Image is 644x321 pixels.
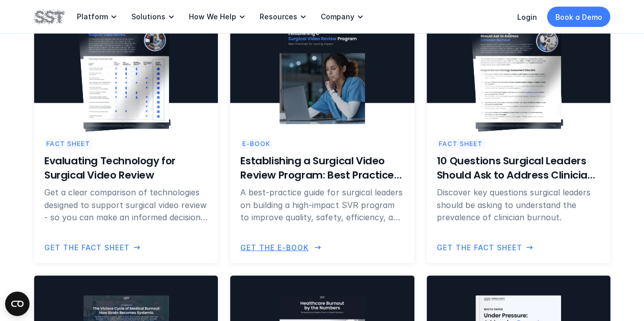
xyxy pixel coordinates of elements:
[77,12,108,21] p: Platform
[44,154,208,182] h6: Evaluating Technology for Surgical Video Review
[547,7,610,27] a: Book a Demo
[260,12,297,21] p: Resources
[475,18,561,129] img: 10 Questions fact sheet cover
[555,12,602,22] p: Book a Demo
[240,186,404,223] p: A best-practice guide for surgical leaders on building a high-impact SVR program to improve quali...
[44,186,208,223] p: Get a clear comparison of technologies designed to support surgical video review - so you can mak...
[436,154,600,182] h6: 10 Questions Surgical Leaders Should Ask to Address Clinician Burnout
[240,154,404,182] h6: Establishing a Surgical Video Review Program: Best Practices for Lasting Impact
[240,241,309,252] p: Get the E-Book
[44,241,130,252] p: Get the Fact Sheet
[438,139,482,149] p: Fact Sheet
[5,291,30,316] button: Open CMP widget
[436,241,522,252] p: Get the Fact Sheet
[517,13,537,21] a: Login
[83,18,169,129] img: SVR fact sheet cover
[242,139,270,149] p: E-Book
[189,12,236,21] p: How We Help
[321,12,354,21] p: Company
[131,12,165,21] p: Solutions
[436,186,600,223] p: Discover key questions surgical leaders should be asking to understand the prevalence of clinicia...
[34,8,65,25] img: SST logo
[279,14,365,124] img: e-book cover
[46,139,90,149] p: Fact Sheet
